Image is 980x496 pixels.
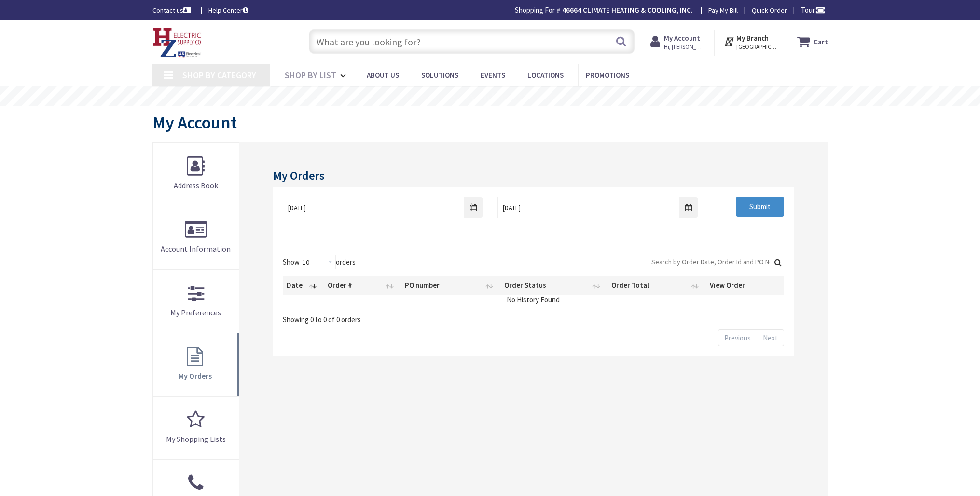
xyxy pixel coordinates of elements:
span: About Us [367,71,399,80]
span: Solutions [421,71,458,80]
div: My Branch [GEOGRAPHIC_DATA], [GEOGRAPHIC_DATA] [724,33,777,50]
span: Shopping For [515,5,555,14]
a: My Shopping Lists [153,397,239,459]
th: Date [283,276,324,295]
span: Tour [801,5,826,14]
span: Address Book [174,181,218,190]
strong: 46664 CLIMATE HEATING & COOLING, INC. [562,5,693,14]
a: My Preferences [153,270,239,333]
select: Showorders [300,255,336,269]
iframe: Opens a widget where you can find more information [888,469,951,494]
span: Promotions [586,71,629,80]
a: Pay My Bill [708,5,738,15]
span: [GEOGRAPHIC_DATA], [GEOGRAPHIC_DATA] [736,43,777,51]
rs-layer: Free Same Day Pickup at 8 Locations [405,91,577,102]
a: Next [757,329,784,346]
span: My Shopping Lists [166,434,226,444]
input: What are you looking for? [309,29,635,54]
th: Order Total: activate to sort column ascending [607,276,706,295]
strong: My Branch [736,33,769,43]
span: My Preferences [170,308,221,317]
strong: Cart [814,33,828,50]
label: Show orders [283,255,356,269]
img: HZ Electric Supply [152,28,202,58]
a: Cart [797,33,828,50]
th: Order Status: activate to sort column ascending [500,276,607,295]
a: Previous [718,329,757,346]
span: My Orders [179,371,212,381]
div: Showing 0 to 0 of 0 orders [283,308,784,325]
a: Contact us [152,5,193,15]
strong: # [556,5,561,14]
span: My Account [152,112,237,133]
td: No History Found [283,295,784,305]
span: Shop By List [285,70,336,81]
a: Address Book [153,143,239,206]
th: Order #: activate to sort column ascending [324,276,401,295]
span: Locations [527,71,564,80]
span: Account Information [161,244,231,254]
input: Submit [736,197,784,217]
span: Shop By Category [182,70,256,81]
h3: My Orders [273,170,793,182]
th: View Order [706,276,784,295]
input: Search: [649,255,784,269]
span: Events [481,71,505,80]
a: Help Center [208,5,248,15]
th: PO number: activate to sort column ascending [401,276,500,295]
a: Quick Order [752,5,787,15]
a: Account Information [153,206,239,269]
span: Hi, [PERSON_NAME] [664,43,705,51]
a: My Orders [153,333,239,396]
a: My Account Hi, [PERSON_NAME] [650,33,705,50]
strong: My Account [664,33,700,43]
